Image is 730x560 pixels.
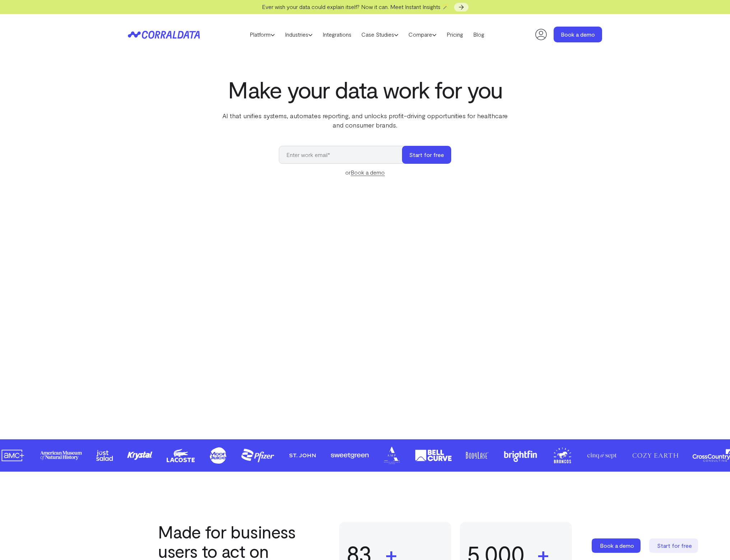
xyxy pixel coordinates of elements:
a: Start for free [649,538,699,553]
a: Industries [280,29,318,40]
a: Book a demo [592,538,642,553]
input: Enter work email* [279,146,409,164]
a: Book a demo [554,27,602,42]
a: Compare [403,29,442,40]
a: Integrations [318,29,356,40]
button: Start for free [402,146,451,164]
a: Pricing [442,29,468,40]
span: Ever wish your data could explain itself? Now it can. Meet Instant Insights 🪄 [262,3,449,10]
a: Case Studies [356,29,403,40]
a: Platform [245,29,280,40]
h1: Make your data work for you [218,77,512,102]
span: Book a demo [600,542,634,549]
div: or [279,168,451,177]
p: AI that unifies systems, automates reporting, and unlocks profit-driving opportunities for health... [218,111,512,130]
a: Blog [468,29,489,40]
a: Book a demo [351,169,385,176]
span: Start for free [657,542,692,549]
